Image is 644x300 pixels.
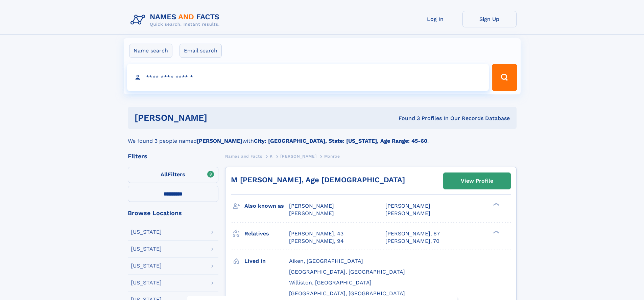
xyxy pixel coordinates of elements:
[289,269,405,275] span: [GEOGRAPHIC_DATA], [GEOGRAPHIC_DATA]
[128,153,218,159] div: Filters
[461,173,493,189] div: View Profile
[444,173,510,189] a: View Profile
[131,229,162,235] div: [US_STATE]
[131,263,162,269] div: [US_STATE]
[289,210,334,216] span: [PERSON_NAME]
[492,64,517,91] button: Search Button
[492,202,500,207] div: ❯
[385,230,440,237] a: [PERSON_NAME], 67
[127,64,489,91] input: search input
[408,11,462,27] a: Log In
[231,176,405,184] a: M [PERSON_NAME], Age [DEMOGRAPHIC_DATA]
[129,44,172,58] label: Name search
[289,279,372,286] span: Williston, [GEOGRAPHIC_DATA]
[161,171,168,178] span: All
[128,129,517,145] div: We found 3 people named with .
[289,237,344,245] a: [PERSON_NAME], 94
[128,11,225,29] img: Logo Names and Facts
[462,11,517,27] a: Sign Up
[197,138,242,144] b: [PERSON_NAME]
[254,138,427,144] b: City: [GEOGRAPHIC_DATA], State: [US_STATE], Age Range: 45-60
[135,114,303,122] h1: [PERSON_NAME]
[385,210,430,216] span: [PERSON_NAME]
[289,290,405,297] span: [GEOGRAPHIC_DATA], [GEOGRAPHIC_DATA]
[280,154,316,159] span: [PERSON_NAME]
[131,280,162,285] div: [US_STATE]
[128,210,218,216] div: Browse Locations
[225,152,262,160] a: Names and Facts
[289,258,363,264] span: Aiken, [GEOGRAPHIC_DATA]
[270,152,273,160] a: K
[385,237,439,245] a: [PERSON_NAME], 70
[289,230,343,237] a: [PERSON_NAME], 43
[244,200,289,212] h3: Also known as
[324,154,340,159] span: Monroe
[131,246,162,252] div: [US_STATE]
[280,152,316,160] a: [PERSON_NAME]
[270,154,273,159] span: K
[289,203,334,209] span: [PERSON_NAME]
[244,255,289,267] h3: Lived in
[385,203,430,209] span: [PERSON_NAME]
[128,167,218,183] label: Filters
[492,230,500,234] div: ❯
[303,115,510,122] div: Found 3 Profiles In Our Records Database
[244,228,289,239] h3: Relatives
[180,44,222,58] label: Email search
